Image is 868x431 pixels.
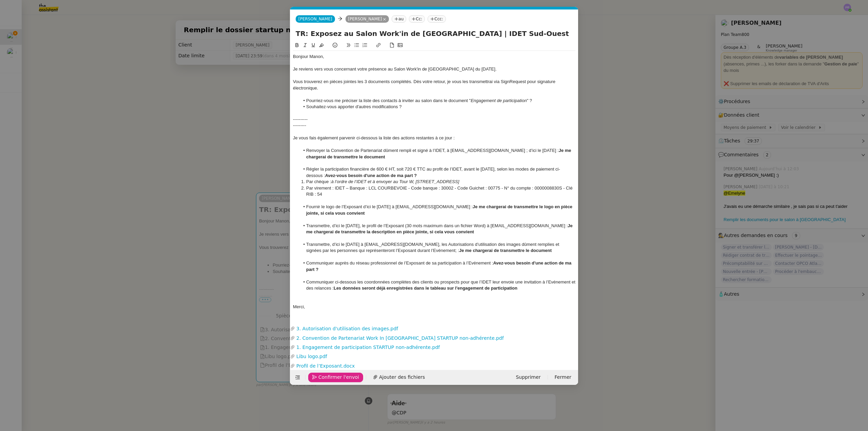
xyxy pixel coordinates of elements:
nz-tag: Cc: [409,15,425,23]
strong: Avez-vous besoin d'une action de ma part ? [306,260,573,272]
a: 1. Engagement de participation STARTUP non-adhérente.pdf [295,344,571,351]
div: Bonjour Manon, [293,54,575,60]
span: Supprimer [516,373,540,381]
div: Vous trouverez en pièces jointes les 3 documents complétés. Dès votre retour, je vous les transme... [293,79,575,91]
div: --------- [293,122,575,129]
div: Merci, [293,304,575,310]
li: Par virement : IDET – Banque : LCL COURBEVOIE - Code banque : 30002 - Code Guichet : 00775 - N° d... [300,185,576,198]
strong: Les données seront déjà enregistrées dans le tableau sur l'engagement de participation [334,286,517,291]
a: 2. Convention de Partenariat Work In [GEOGRAPHIC_DATA] STARTUP non-adhérente.pdf [295,334,571,342]
span: Fermer [555,373,571,381]
strong: Je me chargerai de transmettre le logo en pièce jointe, si cela vous convient [306,204,574,215]
span: Confirmer l'envoi [318,373,359,381]
li: Transmettre, d’ici le [DATE] à [EMAIL_ADDRESS][DOMAIN_NAME], les Autorisations d’utilisation des ... [300,241,576,254]
nz-tag: au [392,15,406,23]
div: Je vous fais également parvenir ci-dessous la liste des actions restantes à ce jour : [293,135,575,141]
a: 3. Autorisation d'utilisation des images.pdf [295,325,571,333]
li: Communiquer auprès du réseau professionnel de l’Exposant de sa participation à l’Evénement : [300,260,576,273]
button: Supprimer [512,373,545,382]
span: Ajouter des fichiers [379,373,425,381]
strong: Je me chargerai de transmettre le document [306,148,572,159]
button: Confirmer l'envoi [308,373,363,382]
li: Renvoyer la Convention de Partenariat dûment rempli et signé à l’IDET, à [EMAIL_ADDRESS][DOMAIN_N... [300,148,576,160]
nz-tag: Ccc: [428,15,446,23]
button: Fermer [551,373,575,382]
div: ---------- [293,116,575,122]
nz-tag: [PERSON_NAME] [346,15,389,23]
strong: Je me chargerai de transmettre le document [459,248,552,253]
li: Souhaitez-vous apporter d'autres modifications ? [300,104,576,110]
li: Régler la participation financière de 600 € HT, soit 720 € TTC au profit de l’IDET, avant le [DAT... [300,166,576,179]
span: [PERSON_NAME] [298,17,332,21]
li: Fournir le logo de l’Exposant d’ici le [DATE] à [EMAIL_ADDRESS][DOMAIN_NAME] : [300,204,576,216]
li: Par chèque : [300,179,576,185]
li: Communiquer ci-dessous les coordonnées complètes des clients ou prospects pour que l’IDET leur en... [300,279,576,292]
div: Je reviens vers vous concernant votre présence au Salon Work'in de [GEOGRAPHIC_DATA] du [DATE]. [293,66,575,72]
li: Pourriez-vous me préciser la liste des contacts à inviter au salon dans le document " " ? [300,98,576,104]
button: Ajouter des fichiers [369,373,429,382]
a: Profil de l’Exposant.docx [295,362,571,370]
li: Transmettre, d’ici le [DATE], le profil de l’Exposant (30 mots maximum dans un fichier Word) à [E... [300,223,576,235]
em: Engagement de participation [471,98,527,103]
a: Libu logo.pdf [295,353,571,360]
input: Subject [296,28,573,39]
strong: Avez-vous besoin d'une action de ma part ? [325,173,417,178]
em: à l’ordre de l’IDET et à envoyer au Tour W, [STREET_ADDRESS] [331,179,459,184]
